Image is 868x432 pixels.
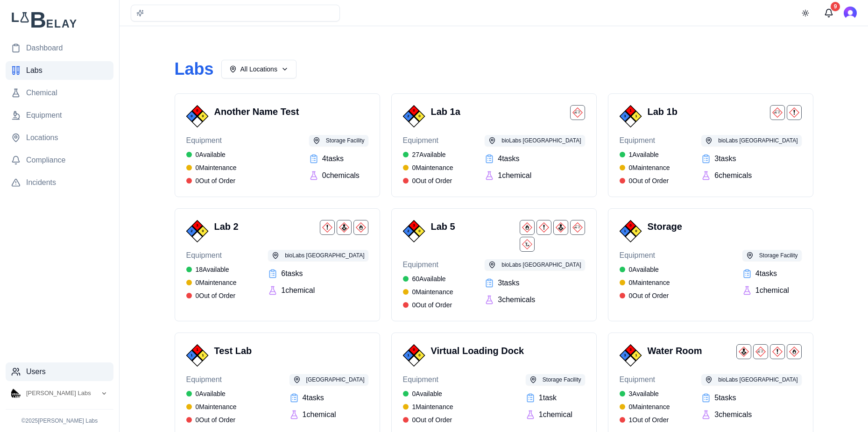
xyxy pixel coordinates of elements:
span: 1 Out of Order [629,415,669,425]
img: Flammable [520,220,535,235]
h3: Water Room [648,344,733,357]
span: 2 [407,113,409,119]
span: 0 [202,228,204,234]
span: 1 [407,353,409,358]
span: 0 Available [412,389,442,398]
span: 1 [629,108,631,113]
span: 3 [196,223,198,228]
span: 1 chemical [303,409,336,420]
span: Equipment [620,135,670,146]
img: Vega Labs [11,389,21,398]
button: [GEOGRAPHIC_DATA] [289,374,368,385]
span: 3 [624,113,626,119]
span: 0 Maintenance [196,278,237,287]
span: Incidents [26,177,56,188]
span: Compliance [26,155,65,166]
span: 1 chemical [281,285,315,296]
h1: Labs [175,60,214,78]
span: Equipment [26,110,62,121]
span: 1 [635,353,637,358]
img: Harmful [770,344,785,359]
button: Storage Facility [742,250,802,261]
span: 0 [413,347,415,353]
a: Chemical [6,84,113,102]
button: bioLabs [GEOGRAPHIC_DATA] [701,135,801,146]
span: 5 task s [714,392,736,404]
img: Health Hazard [337,220,352,235]
button: Open user button [844,7,857,20]
img: Environmental Hazard [520,237,535,252]
span: 2 [407,228,409,234]
button: Storage Facility [526,374,585,385]
span: 3 task s [714,153,736,164]
span: Labs [26,65,42,76]
img: Flammable [353,220,368,235]
span: 0 Maintenance [196,163,237,172]
h3: Virtual Loading Dock [431,344,581,357]
span: 0 [202,113,204,119]
span: 4 task s [498,153,519,164]
img: Ross Martin-Wells [844,7,857,20]
span: 0 [635,228,637,234]
span: 0 [191,113,192,119]
span: 0 Maintenance [196,402,237,411]
span: Users [26,366,46,377]
span: 0 Maintenance [629,278,670,287]
span: 1 [624,228,626,234]
span: 0 Out of Order [196,291,236,300]
span: 0 [418,113,420,119]
h3: Lab 5 [431,220,516,233]
img: Harmful [320,220,335,235]
img: Corrosive [753,344,768,359]
span: 3 chemical s [714,409,752,420]
img: Corrosive [570,105,585,120]
img: Harmful [787,105,802,120]
button: bioLabs [GEOGRAPHIC_DATA] [701,374,801,385]
a: Incidents [6,173,113,192]
img: Health Hazard [553,220,568,235]
span: 0 Out of Order [196,176,236,185]
span: Chemical [26,87,57,99]
button: bioLabs [GEOGRAPHIC_DATA] [485,135,585,146]
span: 0 [413,108,415,113]
span: Equipment [186,250,237,261]
h3: Lab 1a [431,105,566,118]
span: 3 Available [629,389,659,398]
h3: Another Name Test [214,105,365,118]
span: Equipment [186,374,237,385]
a: Equipment [6,106,113,125]
span: 3 [629,347,631,353]
span: 0 Available [196,150,226,159]
span: 0 [418,353,420,358]
button: bioLabs [GEOGRAPHIC_DATA] [485,259,585,270]
span: 0 Maintenance [629,402,670,411]
span: 4 task s [755,268,777,279]
a: Users [6,362,113,381]
p: © 2025 [PERSON_NAME] Labs [6,417,113,425]
span: 1 chemical [539,409,572,420]
img: Corrosive [570,220,585,235]
button: Toggle theme [797,5,814,21]
span: 18 Available [196,265,229,274]
span: Equipment [620,374,670,385]
span: 0 Out of Order [412,176,452,185]
span: 0 [629,223,631,228]
span: Dashboard [26,42,63,54]
span: 0 Out of Order [196,415,236,425]
span: 27 Available [412,150,446,159]
span: Equipment [403,135,453,146]
span: 4 task s [303,392,324,404]
span: Vega Labs [26,389,91,397]
a: Locations [6,128,113,147]
img: Corrosive [770,105,785,120]
span: 0 Out of Order [412,300,452,310]
button: Open organization switcher [6,385,113,402]
h3: Lab 1b [648,105,766,118]
span: 1 [635,113,637,119]
span: Equipment [620,250,670,261]
span: 1 Available [629,150,659,159]
span: 6 chemical s [714,170,752,181]
span: 0 Out of Order [629,176,669,185]
a: Labs [6,61,113,80]
span: 0 Available [629,265,659,274]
